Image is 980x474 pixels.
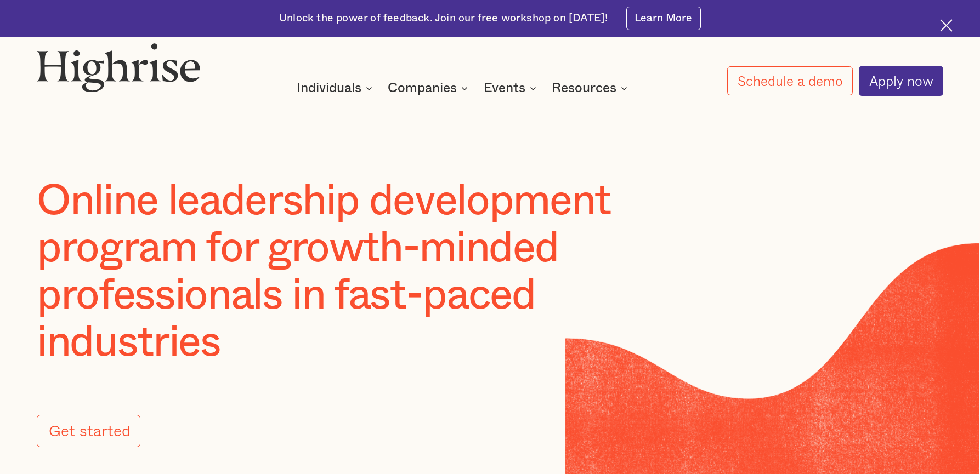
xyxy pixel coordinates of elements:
[297,82,376,95] div: Individuals
[552,82,631,95] div: Resources
[940,19,953,32] img: Cross icon
[552,82,616,95] div: Resources
[37,43,201,92] img: Highrise logo
[37,415,140,447] a: Get started
[484,82,540,95] div: Events
[388,82,457,95] div: Companies
[727,66,853,96] a: Schedule a demo
[859,66,943,95] a: Apply now
[37,178,698,366] h1: Online leadership development program for growth-minded professionals in fast-paced industries
[484,82,525,95] div: Events
[388,82,471,95] div: Companies
[297,82,361,95] div: Individuals
[279,11,608,26] div: Unlock the power of feedback. Join our free workshop on [DATE]!
[626,7,701,30] a: Learn More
